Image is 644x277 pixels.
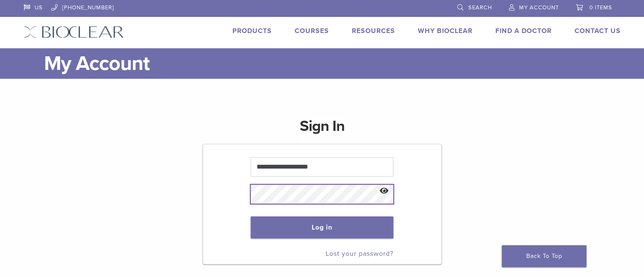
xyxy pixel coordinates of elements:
[502,245,586,267] a: Back To Top
[495,27,552,35] a: Find A Doctor
[300,116,345,143] h1: Sign In
[24,26,124,38] img: Bioclear
[468,4,492,11] span: Search
[418,27,473,35] a: Why Bioclear
[232,27,272,35] a: Products
[589,4,612,11] span: 0 items
[295,27,329,35] a: Courses
[251,216,393,238] button: Log in
[575,27,621,35] a: Contact Us
[326,249,393,258] a: Lost your password?
[352,27,395,35] a: Resources
[519,4,559,11] span: My Account
[44,48,621,79] h1: My Account
[375,180,393,202] button: Show password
